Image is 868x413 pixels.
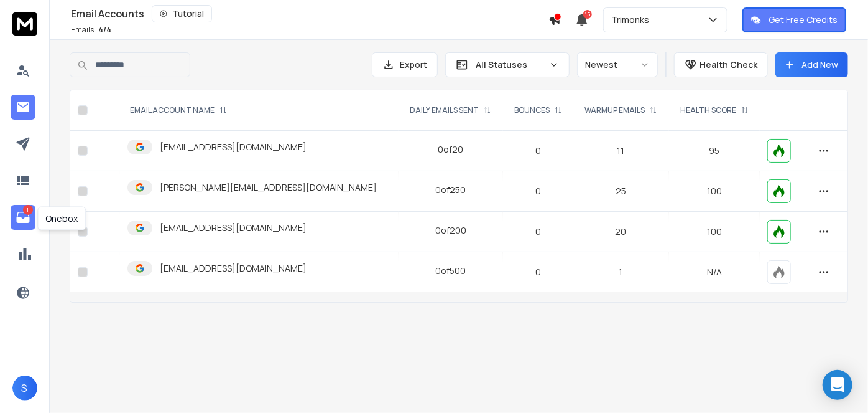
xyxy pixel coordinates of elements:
[160,141,307,153] p: [EMAIL_ADDRESS][DOMAIN_NAME]
[11,205,35,230] a: 1
[823,370,852,400] div: Open Intercom Messenger
[573,212,669,252] td: 20
[573,252,669,293] td: 1
[435,184,466,196] div: 0 of 250
[573,171,669,212] td: 25
[583,10,592,19] span: 15
[669,171,760,212] td: 100
[435,265,466,277] div: 0 of 500
[769,14,838,26] p: Get Free Credits
[438,143,463,156] div: 0 of 20
[71,5,548,22] div: Email Accounts
[12,376,37,401] button: S
[23,205,33,215] p: 1
[410,105,479,115] p: DAILY EMAILS SENT
[372,52,438,77] button: Export
[476,59,544,71] p: All Statuses
[699,59,757,71] p: Health Check
[152,5,212,22] button: Tutorial
[160,262,307,275] p: [EMAIL_ADDRESS][DOMAIN_NAME]
[98,24,111,35] span: 4 / 4
[742,7,846,32] button: Get Free Credits
[510,266,566,278] p: 0
[130,105,227,115] div: EMAIL ACCOUNT NAME
[674,52,768,77] button: Health Check
[514,105,550,115] p: BOUNCES
[435,224,466,237] div: 0 of 200
[37,207,86,230] div: Onebox
[71,25,111,35] p: Emails :
[669,131,760,171] td: 95
[676,266,753,278] p: N/A
[584,105,645,115] p: WARMUP EMAILS
[577,52,658,77] button: Newest
[510,145,566,157] p: 0
[510,225,566,238] p: 0
[160,222,307,234] p: [EMAIL_ADDRESS][DOMAIN_NAME]
[775,52,848,77] button: Add New
[611,14,654,26] p: Trimonks
[573,131,669,171] td: 11
[680,105,736,115] p: HEALTH SCORE
[510,185,566,197] p: 0
[669,212,760,252] td: 100
[160,181,377,194] p: [PERSON_NAME][EMAIL_ADDRESS][DOMAIN_NAME]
